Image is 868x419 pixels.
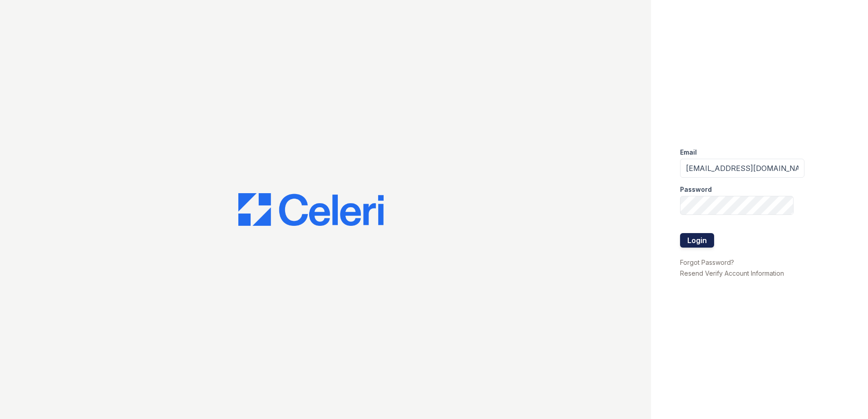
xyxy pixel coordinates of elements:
[680,185,712,194] label: Password
[680,269,784,277] a: Resend Verify Account Information
[238,193,384,226] img: CE_Logo_Blue-a8612792a0a2168367f1c8372b55b34899dd931a85d93a1a3d3e32e68fde9ad4.png
[680,258,734,266] a: Forgot Password?
[680,233,714,248] button: Login
[680,148,697,157] label: Email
